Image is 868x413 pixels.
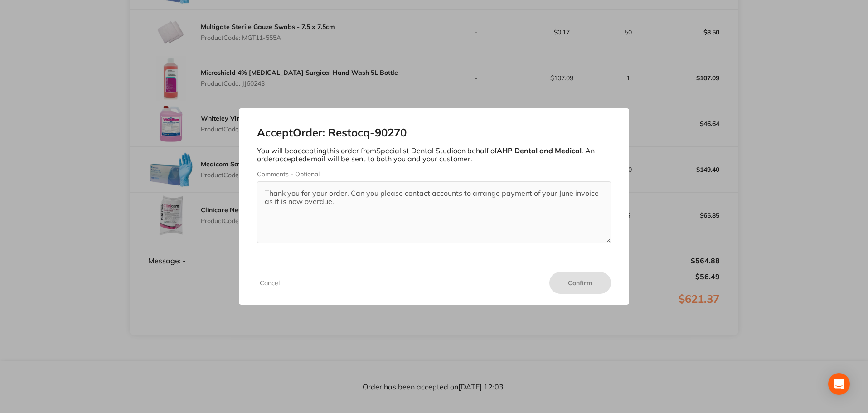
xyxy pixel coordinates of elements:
textarea: Thank you for your order. Can you please contact accounts to arrange payment of your June invoice... [257,181,611,243]
label: Comments - Optional [257,170,611,178]
div: Open Intercom Messenger [828,373,850,395]
h2: Accept Order: Restocq- 90270 [257,126,611,139]
b: AHP Dental and Medical [497,146,582,155]
button: Confirm [549,272,611,294]
p: You will be accepting this order from Specialist Dental Studio on behalf of . An order accepted e... [257,146,611,163]
button: Cancel [257,279,282,287]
